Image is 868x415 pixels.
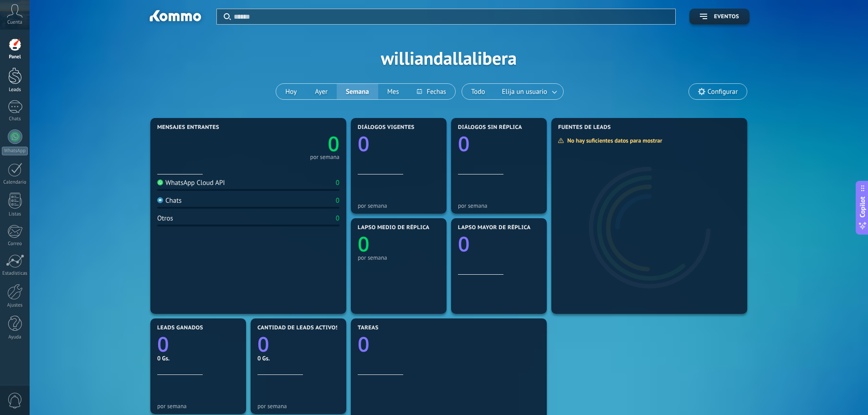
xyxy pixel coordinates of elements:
span: Configurar [708,88,738,96]
span: Diálogos sin réplica [458,124,522,131]
span: Cantidad de leads activos [257,325,339,331]
div: Estadísticas [2,271,28,277]
text: 0 [458,230,470,258]
div: Ajustes [2,302,28,308]
span: Lapso medio de réplica [358,225,430,231]
span: Leads ganados [157,325,203,331]
div: No hay suficientes datos para mostrar [558,137,668,144]
button: Fechas [408,84,455,99]
img: Chats [157,197,163,203]
a: 0 [358,330,540,358]
div: 0 [336,196,339,205]
button: Ayer [306,84,337,99]
button: Hoy [276,84,306,99]
span: Cuenta [7,20,22,26]
button: Semana [337,84,378,99]
a: 0 [157,330,239,358]
div: WhatsApp [2,147,28,155]
div: por semana [157,403,239,410]
div: por semana [458,202,540,209]
div: Ayuda [2,334,28,340]
img: WhatsApp Cloud API [157,179,163,185]
text: 0 [257,330,269,358]
text: 0 [358,330,370,358]
text: 0 [358,230,370,258]
div: Listas [2,211,28,217]
div: Chats [2,116,28,122]
text: 0 [458,130,470,158]
div: Calendario [2,179,28,185]
span: Lapso mayor de réplica [458,225,530,231]
button: Elija un usuario [494,84,563,99]
span: Fuentes de leads [558,124,611,131]
div: Correo [2,241,28,247]
a: 0 [248,130,339,158]
div: por semana [257,403,339,410]
div: Chats [157,196,182,205]
div: 0 [336,179,339,187]
div: 0 [336,214,339,223]
span: Mensajes entrantes [157,124,219,131]
a: 0 [257,330,339,358]
span: Tareas [358,325,379,331]
span: Copilot [858,196,867,217]
span: Eventos [714,14,739,20]
div: 0 Gs. [257,354,339,362]
span: Diálogos vigentes [358,124,415,131]
div: por semana [358,254,440,261]
div: Panel [2,54,28,60]
text: 0 [358,130,370,158]
div: WhatsApp Cloud API [157,179,225,187]
span: Elija un usuario [500,86,549,98]
div: Otros [157,214,173,223]
div: Leads [2,87,28,93]
button: Eventos [689,9,750,25]
div: 0 Gs. [157,354,239,362]
button: Todo [462,84,494,99]
div: por semana [310,155,339,159]
button: Mes [378,84,408,99]
text: 0 [328,130,339,158]
text: 0 [157,330,169,358]
div: por semana [358,202,440,209]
